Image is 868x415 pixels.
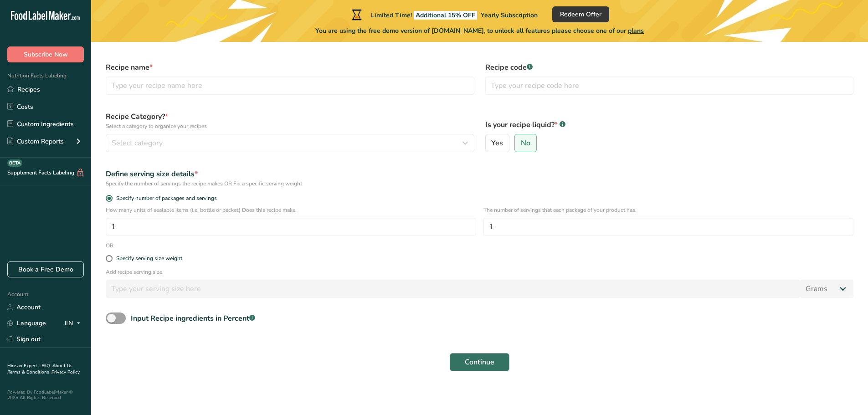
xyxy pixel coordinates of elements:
[106,280,800,298] input: Type your serving size here
[7,159,22,167] div: BETA
[106,169,853,179] div: Define serving size details
[106,122,474,130] p: Select a category to organize your recipes
[113,195,217,202] span: Specify number of packages and servings
[106,179,853,188] div: Specify the number of servings the recipe makes OR Fix a specific serving weight
[628,26,644,35] span: plans
[7,261,84,277] a: Book a Free Demo
[450,353,509,371] button: Continue
[24,50,68,59] span: Subscribe Now
[116,255,182,262] div: Specify serving size weight
[485,77,854,95] input: Type your recipe code here
[7,363,40,369] a: Hire an Expert .
[560,10,601,19] span: Redeem Offer
[8,369,51,375] a: Terms & Conditions .
[7,389,84,400] div: Powered By FoodLabelMaker © 2025 All Rights Reserved
[106,77,474,95] input: Type your recipe name here
[112,138,163,149] span: Select category
[521,138,530,148] span: No
[350,9,538,20] div: Limited Time!
[315,26,644,36] span: You are using the free demo version of [DOMAIN_NAME], to unlock all features please choose one of...
[41,363,52,369] a: FAQ .
[7,46,84,62] button: Subscribe Now
[7,315,46,331] a: Language
[106,206,476,214] p: How many units of sealable items (i.e. bottle or packet) Does this recipe make.
[131,313,255,324] div: Input Recipe ingredients in Percent
[106,62,474,73] label: Recipe name
[7,363,72,375] a: About Us .
[485,119,854,130] label: Is your recipe liquid?
[7,137,64,146] div: Custom Reports
[100,241,119,250] div: OR
[414,11,477,20] span: Additional 15% OFF
[485,62,854,73] label: Recipe code
[552,6,609,22] button: Redeem Offer
[483,206,854,214] p: The number of servings that each package of your product has.
[106,134,474,152] button: Select category
[51,369,80,375] a: Privacy Policy
[106,268,853,276] p: Add recipe serving size.
[491,138,503,148] span: Yes
[106,111,474,130] label: Recipe Category?
[465,357,494,368] span: Continue
[481,11,538,20] span: Yearly Subscription
[65,318,84,329] div: EN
